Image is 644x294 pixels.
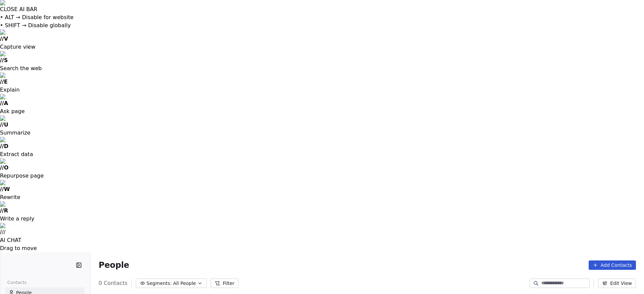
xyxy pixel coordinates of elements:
span: 0 Contacts [99,279,127,287]
span: Segments: [147,280,172,287]
button: Filter [211,279,238,288]
button: Edit View [598,279,636,288]
span: Contacts [4,278,30,288]
span: All People [173,280,196,287]
span: People [99,260,129,270]
button: Add Contacts [589,260,636,270]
